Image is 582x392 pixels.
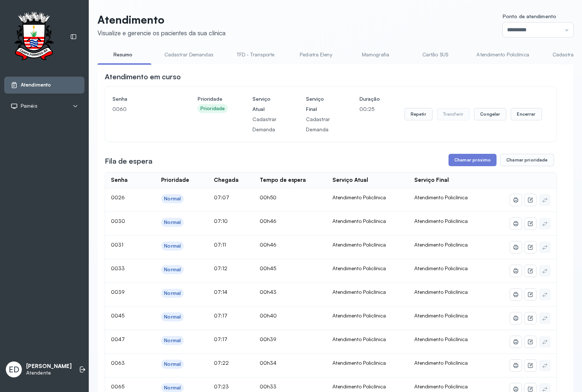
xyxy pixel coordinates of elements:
[260,194,276,200] span: 00h50
[414,289,468,295] span: Atendimento Policlínica
[350,49,401,61] a: Mamografia
[164,290,181,296] div: Normal
[111,177,128,184] div: Senha
[164,267,181,273] div: Normal
[164,219,181,225] div: Normal
[198,94,228,104] h4: Prioridade
[414,177,449,184] div: Serviço Final
[214,360,229,366] span: 07:22
[214,312,227,319] span: 07:17
[306,114,335,135] p: Cadastrar Demanda
[214,383,229,389] span: 07:23
[111,289,125,295] span: 0039
[260,218,276,224] span: 00h46
[437,108,470,120] button: Transferir
[290,49,341,61] a: Pediatra Eleny
[359,104,380,114] p: 00:25
[164,243,181,249] div: Normal
[214,289,227,295] span: 07:14
[252,94,281,114] h4: Serviço Atual
[111,265,125,271] span: 0033
[164,361,181,367] div: Normal
[112,94,173,104] h4: Senha
[21,103,37,109] span: Painéis
[414,265,468,271] span: Atendimento Policlínica
[503,13,556,19] span: Ponto de atendimento
[97,29,226,37] div: Visualize e gerencie os pacientes da sua clínica
[164,337,181,344] div: Normal
[414,336,468,342] span: Atendimento Policlínica
[214,194,229,200] span: 07:07
[260,289,276,295] span: 00h43
[214,218,228,224] span: 07:10
[332,289,403,295] div: Atendimento Policlínica
[111,383,124,389] span: 0065
[414,241,468,248] span: Atendimento Policlínica
[111,360,125,366] span: 0063
[260,336,276,342] span: 00h39
[500,154,554,166] button: Chamar prioridade
[414,360,468,366] span: Atendimento Policlínica
[332,336,403,343] div: Atendimento Policlínica
[97,49,148,61] a: Resumo
[111,241,123,248] span: 0031
[230,49,282,61] a: TFD - Transporte
[332,241,403,248] div: Atendimento Policlínica
[8,12,60,62] img: Logotipo do estabelecimento
[332,265,403,272] div: Atendimento Policlínica
[111,194,125,200] span: 0026
[474,108,506,120] button: Congelar
[26,370,72,376] p: Atendente
[332,194,403,201] div: Atendimento Policlínica
[414,312,468,319] span: Atendimento Policlínica
[260,265,276,271] span: 00h45
[164,196,181,202] div: Normal
[214,336,227,342] span: 07:17
[164,385,181,391] div: Normal
[332,360,403,366] div: Atendimento Policlínica
[332,177,368,184] div: Serviço Atual
[260,177,306,184] div: Tempo de espera
[414,218,468,224] span: Atendimento Policlínica
[21,82,51,88] span: Atendimento
[260,360,276,366] span: 00h34
[260,383,276,389] span: 00h33
[161,177,189,184] div: Prioridade
[164,314,181,320] div: Normal
[414,383,468,389] span: Atendimento Policlínica
[26,363,72,370] p: [PERSON_NAME]
[260,312,277,319] span: 00h40
[332,218,403,224] div: Atendimento Policlínica
[200,105,225,112] div: Prioridade
[404,108,432,120] button: Repetir
[252,114,281,135] p: Cadastrar Demanda
[214,177,239,184] div: Chegada
[105,72,181,82] h3: Atendimento em curso
[111,312,124,319] span: 0045
[410,49,461,61] a: Cartão SUS
[414,194,468,200] span: Atendimento Policlínica
[111,336,125,342] span: 0047
[214,241,226,248] span: 07:11
[111,218,125,224] span: 0030
[511,108,542,120] button: Encerrar
[214,265,227,271] span: 07:12
[260,241,276,248] span: 00h46
[469,49,536,61] a: Atendimento Policlínica
[157,49,221,61] a: Cadastrar Demandas
[105,156,152,166] h3: Fila de espera
[449,154,497,166] button: Chamar próximo
[97,13,226,26] p: Atendimento
[332,383,403,390] div: Atendimento Policlínica
[332,312,403,319] div: Atendimento Policlínica
[359,94,380,104] h4: Duração
[11,81,78,89] a: Atendimento
[306,94,335,114] h4: Serviço Final
[112,104,173,114] p: 0060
